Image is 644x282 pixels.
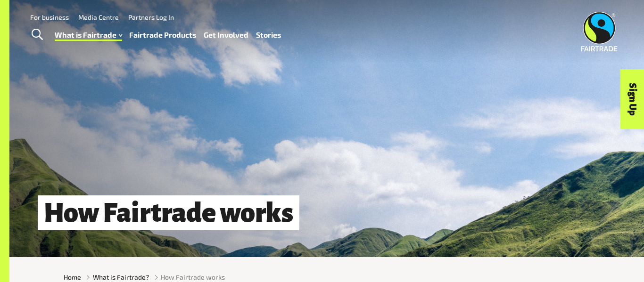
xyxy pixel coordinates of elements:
[128,13,174,21] a: Partners Log In
[581,12,618,51] img: Fairtrade Australia New Zealand logo
[161,272,225,282] span: How Fairtrade works
[129,28,196,42] a: Fairtrade Products
[25,23,49,47] a: Toggle Search
[204,28,248,42] a: Get Involved
[93,272,149,282] a: What is Fairtrade?
[64,272,81,282] a: Home
[38,195,299,230] h1: How Fairtrade works
[30,13,69,21] a: For business
[78,13,119,21] a: Media Centre
[256,28,281,42] a: Stories
[55,28,122,42] a: What is Fairtrade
